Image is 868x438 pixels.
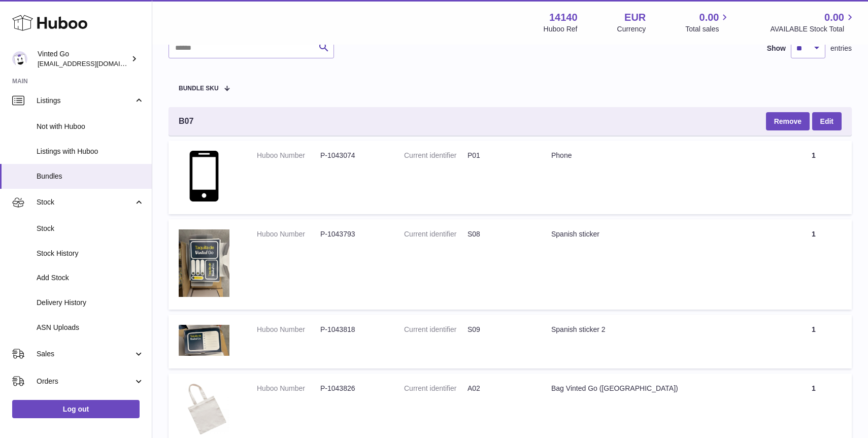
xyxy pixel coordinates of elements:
button: Remove [766,112,810,130]
td: 1 [776,141,852,214]
img: Spanish sticker 2 [179,325,229,356]
a: Log out [12,400,140,418]
span: 0.00 [824,11,844,24]
dt: Current identifier [404,325,468,334]
dd: P-1043818 [320,325,384,334]
dd: P-1043793 [320,229,384,239]
span: Stock [37,197,133,207]
div: Huboo Ref [544,24,578,34]
span: [EMAIL_ADDRESS][DOMAIN_NAME] [38,59,149,68]
dd: P-1043826 [320,384,384,393]
span: Orders [37,377,133,386]
td: 1 [776,315,852,368]
div: Spanish sticker [551,229,765,239]
strong: EUR [624,11,646,24]
dt: Huboo Number [257,151,320,160]
img: Bag Vinted Go (Spain) [179,384,229,434]
td: 1 [776,219,852,310]
div: Vinted Go [38,49,129,69]
dd: S09 [468,325,531,334]
dt: Huboo Number [257,325,320,334]
dd: P01 [468,151,531,160]
span: Add Stock [37,273,144,283]
div: Currency [617,24,646,34]
span: Delivery History [37,298,144,308]
dd: A02 [468,384,531,393]
strong: 14140 [549,11,578,24]
span: Not with Huboo [37,122,144,131]
dt: Huboo Number [257,384,320,393]
span: AVAILABLE Stock Total [770,24,856,34]
a: 0.00 AVAILABLE Stock Total [770,11,856,34]
dd: S08 [468,229,531,239]
dt: Current identifier [404,151,468,160]
label: Show [767,44,786,53]
dt: Huboo Number [257,229,320,239]
span: B07 [179,116,193,127]
div: Bag Vinted Go ([GEOGRAPHIC_DATA]) [551,384,765,393]
dd: P-1043074 [320,151,384,160]
div: Phone [551,151,765,160]
span: Bundle SKU [179,85,219,92]
span: Stock [37,224,144,233]
span: entries [830,44,852,53]
img: Spanish sticker [179,229,229,297]
div: Spanish sticker 2 [551,325,765,334]
span: Total sales [685,24,730,34]
dt: Current identifier [404,384,468,393]
span: ASN Uploads [37,323,144,332]
a: 0.00 Total sales [685,11,730,34]
img: giedre.bartusyte@vinted.com [12,51,27,66]
span: 0.00 [699,11,719,24]
dt: Current identifier [404,229,468,239]
span: Stock History [37,249,144,258]
img: Phone [179,151,229,201]
a: Edit [812,112,842,130]
span: Sales [37,349,133,359]
span: Bundles [37,172,144,181]
span: Listings [37,96,133,106]
span: Listings with Huboo [37,147,144,156]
